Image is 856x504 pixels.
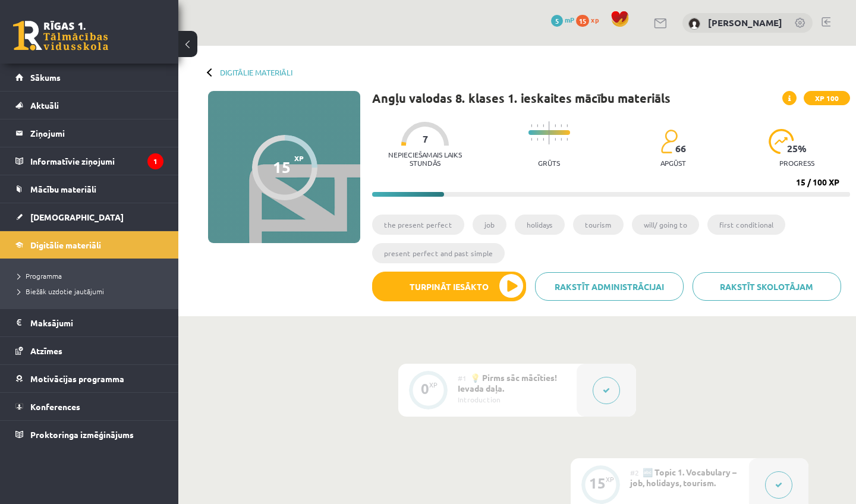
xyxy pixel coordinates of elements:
[30,212,124,222] span: [DEMOGRAPHIC_DATA]
[15,365,163,392] a: Motivācijas programma
[707,215,785,235] li: first conditional
[589,478,606,489] div: 15
[543,138,544,141] img: icon-short-line-57e1e144782c952c97e751825c79c345078a6d821885a25fce030b3d8c18986b.svg
[787,143,807,154] span: 25 %
[551,15,574,24] a: 5 mP
[708,17,782,29] a: [PERSON_NAME]
[30,309,163,336] legend: Maksājumi
[372,243,505,263] li: present perfect and past simple
[30,240,101,250] span: Digitālie materiāli
[531,138,532,141] img: icon-short-line-57e1e144782c952c97e751825c79c345078a6d821885a25fce030b3d8c18986b.svg
[779,159,814,167] p: progress
[18,286,166,297] a: Biežāk uzdotie jautājumi
[15,309,163,336] a: Maksājumi
[372,91,671,105] h1: Angļu valodas 8. klases 1. ieskaites mācību materiāls
[13,21,108,51] a: Rīgas 1. Tālmācības vidusskola
[147,153,163,169] i: 1
[18,271,62,281] span: Programma
[591,15,599,24] span: xp
[30,429,134,440] span: Proktoringa izmēģinājums
[675,143,686,154] span: 66
[30,119,163,147] legend: Ziņojumi
[372,272,526,301] button: Turpināt iesākto
[30,100,59,111] span: Aktuāli
[372,215,464,235] li: the present perfect
[561,138,562,141] img: icon-short-line-57e1e144782c952c97e751825c79c345078a6d821885a25fce030b3d8c18986b.svg
[535,272,684,301] a: Rakstīt administrācijai
[15,393,163,420] a: Konferences
[15,421,163,448] a: Proktoringa izmēģinājums
[15,147,163,175] a: Informatīvie ziņojumi1
[576,15,589,27] span: 15
[30,184,96,194] span: Mācību materiāli
[561,124,562,127] img: icon-short-line-57e1e144782c952c97e751825c79c345078a6d821885a25fce030b3d8c18986b.svg
[473,215,506,235] li: job
[15,231,163,259] a: Digitālie materiāli
[515,215,565,235] li: holidays
[458,394,568,405] div: Introduction
[18,270,166,281] a: Programma
[30,147,163,175] legend: Informatīvie ziņojumi
[372,150,479,167] p: Nepieciešamais laiks stundās
[693,272,841,301] a: Rakstīt skolotājam
[660,159,686,167] p: apgūst
[567,138,568,141] img: icon-short-line-57e1e144782c952c97e751825c79c345078a6d821885a25fce030b3d8c18986b.svg
[630,468,639,477] span: #2
[551,15,563,27] span: 5
[423,134,428,144] span: 7
[15,203,163,231] a: [DEMOGRAPHIC_DATA]
[606,476,614,483] div: XP
[538,159,560,167] p: Grūts
[543,124,544,127] img: icon-short-line-57e1e144782c952c97e751825c79c345078a6d821885a25fce030b3d8c18986b.svg
[549,121,550,144] img: icon-long-line-d9ea69661e0d244f92f715978eff75569469978d946b2353a9bb055b3ed8787d.svg
[804,91,850,105] span: XP 100
[458,373,467,383] span: #1
[537,138,538,141] img: icon-short-line-57e1e144782c952c97e751825c79c345078a6d821885a25fce030b3d8c18986b.svg
[531,124,532,127] img: icon-short-line-57e1e144782c952c97e751825c79c345078a6d821885a25fce030b3d8c18986b.svg
[220,68,292,77] a: Digitālie materiāli
[294,154,304,162] span: XP
[15,337,163,364] a: Atzīmes
[660,129,678,154] img: students-c634bb4e5e11cddfef0936a35e636f08e4e9abd3cc4e673bd6f9a4125e45ecb1.svg
[30,72,61,83] span: Sākums
[567,124,568,127] img: icon-short-line-57e1e144782c952c97e751825c79c345078a6d821885a25fce030b3d8c18986b.svg
[769,129,794,154] img: icon-progress-161ccf0a02000e728c5f80fcf4c31c7af3da0e1684b2b1d7c360e028c24a22f1.svg
[15,64,163,91] a: Sākums
[15,92,163,119] a: Aktuāli
[555,138,556,141] img: icon-short-line-57e1e144782c952c97e751825c79c345078a6d821885a25fce030b3d8c18986b.svg
[30,373,124,384] span: Motivācijas programma
[573,215,624,235] li: tourism
[273,158,291,176] div: 15
[30,345,62,356] span: Atzīmes
[15,175,163,203] a: Mācību materiāli
[429,382,438,388] div: XP
[18,286,104,296] span: Biežāk uzdotie jautājumi
[576,15,605,24] a: 15 xp
[632,215,699,235] li: will/ going to
[555,124,556,127] img: icon-short-line-57e1e144782c952c97e751825c79c345078a6d821885a25fce030b3d8c18986b.svg
[30,401,80,412] span: Konferences
[458,372,557,393] span: 💡 Pirms sāc mācīties! Ievada daļa.
[421,383,429,394] div: 0
[630,467,737,488] span: 🔤 Topic 1. Vocabulary – job, holidays, tourism.
[15,119,163,147] a: Ziņojumi
[565,15,574,24] span: mP
[688,18,700,30] img: Adriana Villa
[537,124,538,127] img: icon-short-line-57e1e144782c952c97e751825c79c345078a6d821885a25fce030b3d8c18986b.svg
